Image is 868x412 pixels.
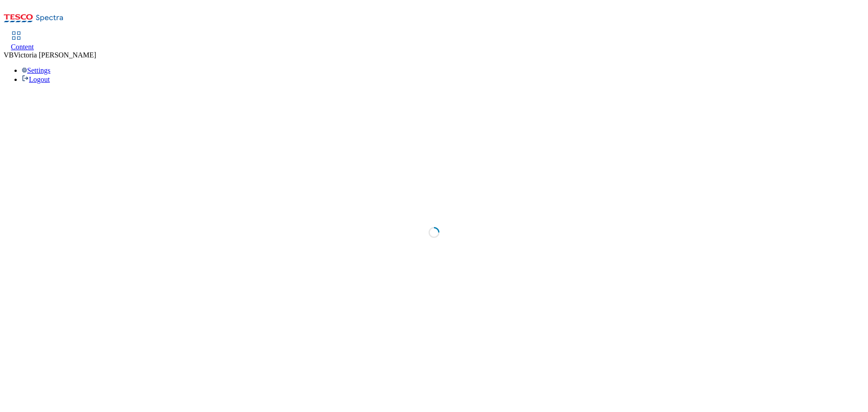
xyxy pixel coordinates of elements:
a: Settings [22,66,51,74]
a: Content [11,32,34,51]
span: Victoria [PERSON_NAME] [14,51,96,59]
a: Logout [22,76,50,83]
span: Content [11,43,34,51]
span: VB [4,51,14,59]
